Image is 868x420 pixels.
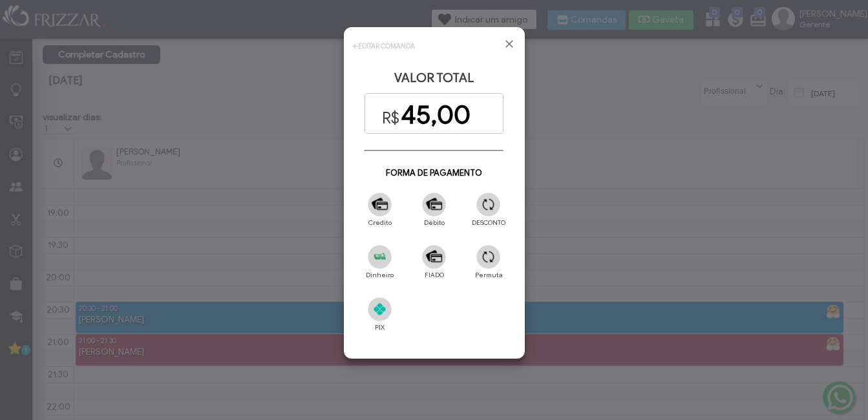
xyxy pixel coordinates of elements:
[411,218,457,227] p: Débito
[503,37,516,50] a: Fechar
[465,271,511,279] p: Permuta
[411,271,457,279] p: FIADO
[357,323,403,331] p: PIX
[358,42,415,50] a: EDITAR COMANDA
[357,218,403,227] p: Crédito
[365,97,503,131] p: R$
[465,218,511,227] p: DESCONTO
[357,271,403,279] p: Dinheiro
[353,70,516,85] h1: VALOR TOTAL
[353,167,516,178] h1: FORMA DE PAGAMENTO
